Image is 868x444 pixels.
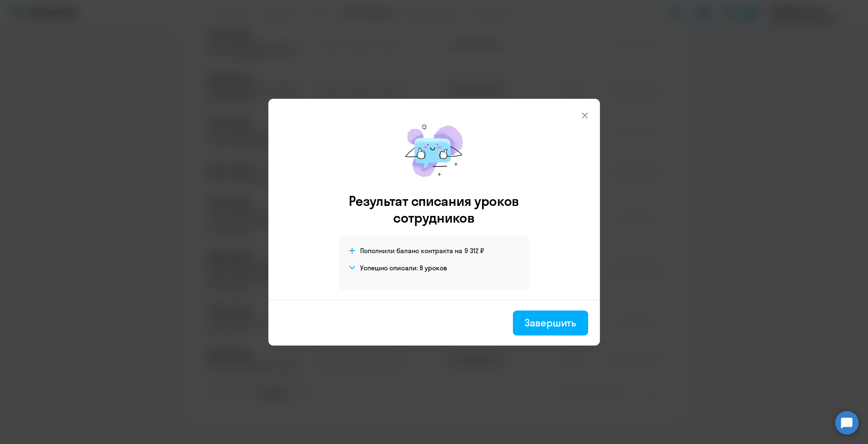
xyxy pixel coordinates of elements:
h3: Результат списания уроков сотрудников [337,192,531,226]
span: Пополнили баланс контракта на [361,246,463,255]
div: Завершить [525,316,576,329]
button: Завершить [513,311,588,336]
img: mirage-message.png [397,115,472,186]
h4: Успешно списали: 8 уроков [361,263,448,272]
span: 9 312 ₽ [465,246,484,255]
